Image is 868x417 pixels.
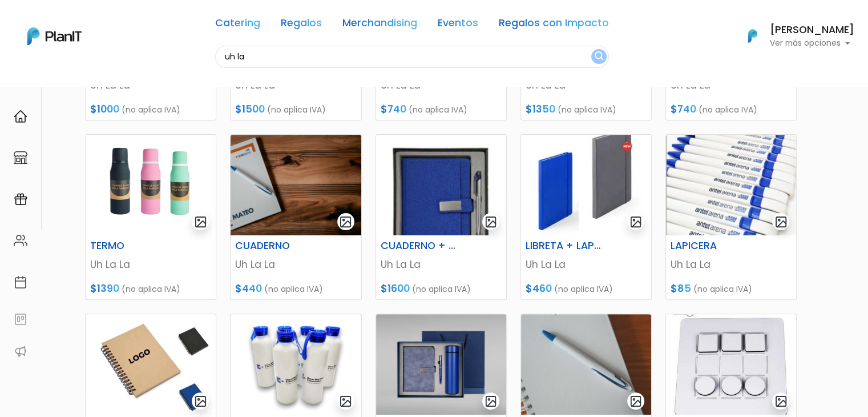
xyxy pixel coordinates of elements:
img: calendar-87d922413cdce8b2cf7b7f5f62616a5cf9e4887200fb71536465627b3292af00.svg [14,275,27,289]
span: $740 [381,102,406,116]
img: gallery-light [194,395,207,408]
div: ¿Necesitás ayuda? [59,11,164,33]
h6: [PERSON_NAME] [770,25,854,35]
span: (no aplica IVA) [409,104,467,115]
span: (no aplica IVA) [558,104,616,115]
span: (no aplica IVA) [554,283,613,295]
a: gallery-light LAPICERA Uh La La $85 (no aplica IVA) [665,134,797,300]
span: $1500 [235,102,265,116]
span: $85 [671,282,691,295]
img: gallery-light [629,395,643,408]
a: Regalos con Impacto [499,18,609,32]
span: (no aplica IVA) [412,283,471,295]
span: (no aplica IVA) [122,104,180,115]
img: PlanIt Logo [27,27,82,45]
button: PlanIt Logo [PERSON_NAME] Ver más opciones [733,21,854,51]
img: thumb_Lunchera_1__1___copia_-Photoroom__89_.jpg [86,135,216,235]
img: home-e721727adea9d79c4d83392d1f703f7f8bce08238fde08b1acbfd93340b81755.svg [14,110,27,123]
span: (no aplica IVA) [122,283,180,295]
img: feedback-78b5a0c8f98aac82b08bfc38622c3050aee476f2c9584af64705fc4e61158814.svg [14,312,27,326]
img: search_button-432b6d5273f82d61273b3651a40e1bd1b912527efae98b1b7a1b2c0702e16a8d.svg [595,51,603,62]
img: partners-52edf745621dab592f3b2c58e3bca9d71375a7ef29c3b500c9f145b62cc070d4.svg [14,344,27,358]
a: Regalos [281,18,322,32]
img: gallery-light [629,215,643,228]
a: Eventos [438,18,478,32]
a: Catering [215,18,260,32]
img: gallery-light [774,395,788,408]
img: thumb_WhatsApp_Image_2023-11-27_at_11.34-PhotoRoom.png [376,314,506,415]
h6: LAPICERA [664,240,754,252]
span: $1600 [381,282,410,295]
span: $1000 [90,102,119,116]
p: Ver más opciones [770,39,854,47]
h6: CUADERNO + BOLIGRAFO [374,240,464,252]
p: Uh La La [381,257,502,272]
a: gallery-light LIBRETA + LAPICERA Uh La La $460 (no aplica IVA) [520,134,652,300]
span: (no aplica IVA) [693,283,752,295]
img: campaigns-02234683943229c281be62815700db0a1741e53638e28bf9629b52c665b00959.svg [14,193,27,206]
input: Buscá regalos, desayunos, y más [215,46,609,68]
a: gallery-light CUADERNO Uh La La $440 (no aplica IVA) [230,134,361,300]
img: thumb_Captura_de_pantalla_2024-02-02_174420.jpg [376,135,506,235]
span: (no aplica IVA) [264,283,323,295]
img: thumb_image00032__5_.jpeg [521,314,651,415]
h6: TERMO [83,240,173,252]
a: Merchandising [342,18,417,32]
span: $1390 [90,282,119,295]
img: gallery-light [485,395,498,408]
a: gallery-light CUADERNO + BOLIGRAFO Uh La La $1600 (no aplica IVA) [376,134,507,300]
p: Uh La La [526,257,647,272]
span: (no aplica IVA) [267,104,326,115]
span: (no aplica IVA) [699,104,757,115]
a: gallery-light TERMO Uh La La $1390 (no aplica IVA) [85,134,216,300]
p: Uh La La [90,257,211,272]
img: thumb_WhatsApp_Image_2023-05-22_at_09.03.46.jpeg [666,314,796,415]
img: gallery-light [774,215,788,228]
span: $460 [526,282,552,295]
img: gallery-light [339,215,352,228]
span: $740 [671,102,696,116]
img: thumb_image00032__4_-PhotoRoom__1_.png [231,135,361,235]
img: thumb_FFA62904-870E-4D4D-9B85-57791C386CC3.jpeg [86,314,216,415]
img: thumb_2000___2000-Photoroom__13_.png [231,314,361,415]
img: marketplace-4ceaa7011d94191e9ded77b95e3339b90024bf715f7c57f8cf31f2d8c509eaba.svg [14,151,27,165]
span: $440 [235,282,262,295]
img: PlanIt Logo [740,23,765,49]
h6: LIBRETA + LAPICERA [519,240,609,252]
img: gallery-light [339,395,352,408]
img: gallery-light [485,215,498,228]
p: Uh La La [671,257,792,272]
img: people-662611757002400ad9ed0e3c099ab2801c6687ba6c219adb57efc949bc21e19d.svg [14,234,27,247]
h6: CUADERNO [228,240,318,252]
p: Uh La La [235,257,356,272]
img: gallery-light [194,215,207,228]
img: thumb_WhatsApp_Image_2024-06-13_at_10.28.14.jpg [521,135,651,235]
span: $1350 [526,102,555,116]
img: thumb_6C5B1A3A-9D11-418A-A57B-6FE436E2BFA2.jpeg [666,135,796,235]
